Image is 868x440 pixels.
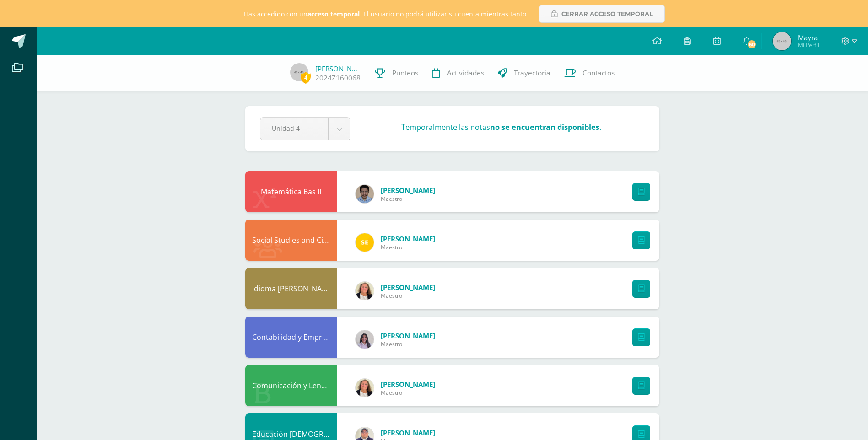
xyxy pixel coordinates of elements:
[301,72,311,83] span: 4
[245,220,337,261] div: Social Studies and Civics II
[368,55,425,91] a: Punteos
[381,380,435,389] a: [PERSON_NAME]
[425,55,491,91] a: Actividades
[447,68,484,78] span: Actividades
[491,55,557,91] a: Trayectoria
[381,331,435,340] a: [PERSON_NAME]
[307,10,360,18] strong: acceso temporal
[514,68,550,78] span: Trayectoria
[381,428,435,437] a: [PERSON_NAME]
[773,32,791,50] img: 45x45
[381,340,435,348] span: Maestro
[582,68,615,78] span: Contactos
[356,233,374,252] img: 0988d30fd58c6de7fed7a649347f3a87.png
[798,33,819,42] span: Mayra
[762,27,830,55] a: MayraMi Perfil
[381,195,435,203] span: Maestro
[315,64,361,73] a: [PERSON_NAME]
[539,5,665,23] a: Cerrar acceso temporal
[381,186,435,195] a: [PERSON_NAME]
[557,55,621,91] a: Contactos
[356,282,374,300] img: 04587a64885156c2ab1788d06f1d30e7.png
[392,68,418,78] span: Punteos
[315,73,361,83] a: 2024Z160068
[747,39,757,49] span: 60
[381,292,435,300] span: Maestro
[272,118,317,139] span: Unidad 4
[356,185,374,203] img: 183d03328e61c7e8ae64f8e4a7cfdcef.png
[356,330,374,349] img: e031f1178ce3e21be6f285ecbb368d33.png
[561,5,653,22] span: Cerrar acceso temporal
[260,118,350,140] a: Unidad 4
[245,171,337,212] div: Matemática Bas II
[381,283,435,292] a: [PERSON_NAME]
[245,365,337,406] div: Comunicación y Lenguage Bas II
[290,63,308,81] img: 45x45
[732,27,761,55] a: 60
[245,268,337,309] div: Idioma Maya Bas II
[381,389,435,397] span: Maestro
[245,317,337,358] div: Contabilidad y Emprendimiento II
[381,243,435,251] span: Maestro
[381,234,435,243] a: [PERSON_NAME]
[356,379,374,397] img: 04587a64885156c2ab1788d06f1d30e7.png
[490,122,599,132] strong: no se encuentran disponibles
[401,122,601,132] h3: Temporalmente las notas .
[798,41,819,49] span: Mi Perfil
[233,10,539,18] span: Has accedido con un . El usuario no podrá utilizar su cuenta mientras tanto.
